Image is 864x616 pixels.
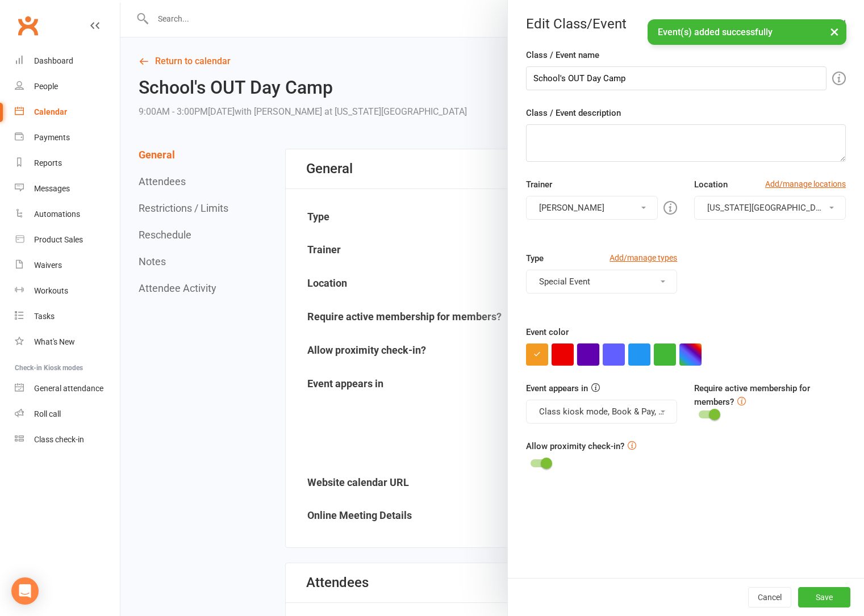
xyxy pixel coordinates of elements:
a: Messages [15,176,120,202]
button: × [824,19,845,44]
div: Workouts [34,286,68,295]
button: Save [798,587,850,607]
label: Event color [526,325,569,339]
button: [PERSON_NAME] [526,196,658,220]
button: [US_STATE][GEOGRAPHIC_DATA] [694,196,846,220]
div: Calendar [34,107,67,116]
input: Enter event name [526,66,827,90]
a: Payments [15,125,120,150]
div: Messages [34,184,70,193]
div: Dashboard [34,56,73,65]
button: Cancel [748,587,791,607]
a: General attendance kiosk mode [15,376,120,401]
label: Class / Event description [526,106,621,120]
a: Product Sales [15,227,120,253]
div: Edit Class/Event [508,16,864,32]
a: Class kiosk mode [15,427,120,452]
a: Calendar [15,99,120,125]
div: Product Sales [34,235,83,244]
a: Waivers [15,253,120,278]
div: Payments [34,133,70,142]
div: Roll call [34,409,61,418]
a: Clubworx [14,11,42,40]
label: Location [694,178,728,191]
a: Add/manage types [610,252,677,264]
label: Allow proximity check-in? [526,439,624,453]
div: Event(s) added successfully [648,19,846,45]
label: Trainer [526,178,552,191]
div: Automations [34,209,80,219]
div: Tasks [34,312,55,321]
label: Require active membership for members? [694,383,810,407]
button: Special Event [526,270,678,294]
div: People [34,82,58,91]
div: Waivers [34,261,62,270]
button: Class kiosk mode, Book & Pay, Roll call, Clubworx website calendar and Mobile app [526,400,678,424]
a: Automations [15,202,120,227]
label: Type [526,252,544,265]
a: Dashboard [15,48,120,74]
label: Class / Event name [526,48,599,62]
label: Event appears in [526,382,588,395]
div: Reports [34,158,62,167]
div: What's New [34,337,75,346]
a: Reports [15,150,120,176]
a: What's New [15,329,120,355]
div: Class check-in [34,435,84,444]
a: Workouts [15,278,120,304]
div: Open Intercom Messenger [11,577,39,605]
a: Tasks [15,304,120,329]
a: Add/manage locations [765,178,846,190]
a: People [15,74,120,99]
a: Roll call [15,401,120,427]
div: General attendance [34,384,103,393]
span: [US_STATE][GEOGRAPHIC_DATA] [707,203,833,213]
